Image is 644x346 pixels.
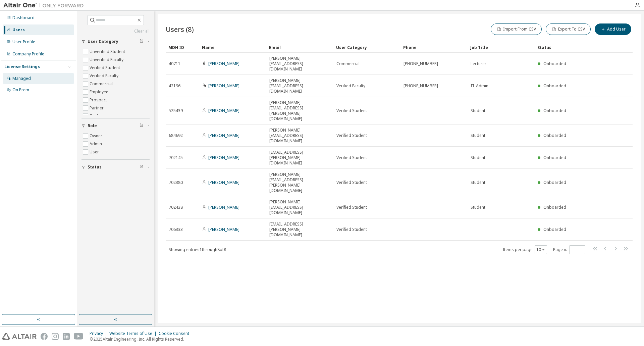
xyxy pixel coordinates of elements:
span: Verified Student [336,133,367,138]
span: 706333 [169,227,183,232]
span: Onboarded [543,227,566,232]
div: User Category [336,42,398,53]
span: [PHONE_NUMBER] [404,83,438,89]
span: [PERSON_NAME][EMAIL_ADDRESS][DOMAIN_NAME] [269,199,330,215]
span: Role [88,123,97,129]
div: Website Terms of Use [109,331,159,336]
span: Onboarded [543,204,566,210]
span: [PERSON_NAME][EMAIL_ADDRESS][PERSON_NAME][DOMAIN_NAME] [269,100,330,121]
span: [PHONE_NUMBER] [404,61,438,66]
label: Admin [90,140,103,148]
label: Trial [90,112,99,120]
a: [PERSON_NAME] [208,155,239,160]
div: Email [269,42,331,53]
img: facebook.svg [41,333,48,340]
a: [PERSON_NAME] [208,180,239,185]
span: Verified Student [336,227,367,232]
div: Cookie Consent [159,331,193,336]
a: [PERSON_NAME] [208,204,239,210]
span: Onboarded [543,108,566,113]
span: 525439 [169,108,183,113]
span: [PERSON_NAME][EMAIL_ADDRESS][PERSON_NAME][DOMAIN_NAME] [269,172,330,193]
span: IT-Admin [471,83,488,89]
label: Owner [90,132,104,140]
span: [PERSON_NAME][EMAIL_ADDRESS][DOMAIN_NAME] [269,128,330,144]
label: User [90,148,100,156]
span: Verified Student [336,180,367,185]
label: Prospect [90,96,108,104]
span: Verified Student [336,108,367,113]
label: Unverified Faculty [90,56,125,64]
div: License Settings [4,64,40,69]
span: Users (8) [166,24,194,34]
span: Onboarded [543,83,566,89]
p: © 2025 Altair Engineering, Inc. All Rights Reserved. [90,336,193,342]
a: [PERSON_NAME] [208,108,239,113]
span: Onboarded [543,61,566,66]
label: Commercial [90,80,114,88]
div: Status [537,42,592,53]
label: Verified Faculty [90,72,120,80]
label: Verified Student [90,64,121,72]
span: Clear filter [140,123,144,129]
button: Status [82,160,150,175]
img: instagram.svg [52,333,59,340]
img: youtube.svg [74,333,84,340]
button: Add User [595,23,631,35]
div: Company Profile [12,51,44,57]
span: 684692 [169,133,183,138]
a: [PERSON_NAME] [208,227,239,232]
div: Privacy [90,331,109,336]
div: Phone [403,42,465,53]
a: [PERSON_NAME] [208,61,239,66]
button: Role [82,118,150,133]
span: Verified Student [336,205,367,210]
span: Student [471,108,485,113]
span: Showing entries 1 through 8 of 8 [169,247,226,252]
span: Student [471,133,485,138]
a: [PERSON_NAME] [208,83,239,89]
span: 42196 [169,83,180,89]
div: Job Title [470,42,532,53]
a: [PERSON_NAME] [208,133,239,138]
span: Lecturer [471,61,486,66]
span: Student [471,155,485,160]
span: Clear filter [140,39,144,44]
div: MDH ID [168,42,197,53]
span: [EMAIL_ADDRESS][PERSON_NAME][DOMAIN_NAME] [269,221,330,238]
span: Items per page [503,245,547,254]
span: Clear filter [140,164,144,170]
span: [EMAIL_ADDRESS][PERSON_NAME][DOMAIN_NAME] [269,150,330,166]
span: Page n. [553,245,585,254]
span: [PERSON_NAME][EMAIL_ADDRESS][DOMAIN_NAME] [269,56,330,72]
div: Dashboard [12,15,35,20]
img: linkedin.svg [63,333,70,340]
span: Student [471,180,485,185]
a: Clear all [82,29,150,34]
span: 702380 [169,180,183,185]
button: User Category [82,34,150,49]
span: Onboarded [543,133,566,138]
span: Onboarded [543,180,566,185]
span: Commercial [336,61,360,66]
div: Managed [12,76,31,81]
div: User Profile [12,39,35,45]
span: 702438 [169,205,183,210]
span: Verified Faculty [336,83,365,89]
span: Status [88,164,102,170]
label: Employee [90,88,110,96]
button: Export To CSV [546,23,591,35]
img: altair_logo.svg [2,333,37,340]
span: 702145 [169,155,183,160]
span: Verified Student [336,155,367,160]
button: Import From CSV [491,23,542,35]
div: On Prem [12,87,29,93]
button: 10 [536,247,545,252]
div: Name [202,42,264,53]
img: Altair One [3,2,87,9]
label: Partner [90,104,105,112]
label: Unverified Student [90,48,126,56]
span: User Category [88,39,118,44]
span: 40711 [169,61,180,66]
span: [PERSON_NAME][EMAIL_ADDRESS][DOMAIN_NAME] [269,78,330,94]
